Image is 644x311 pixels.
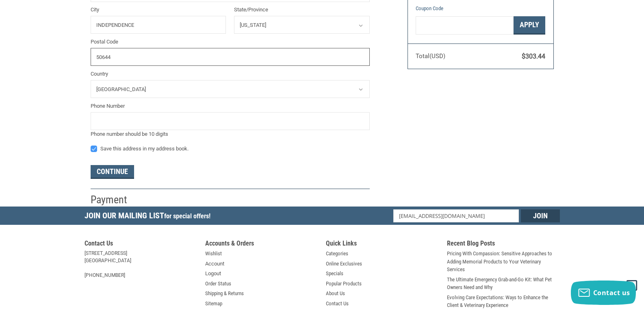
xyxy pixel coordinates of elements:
[326,260,362,268] a: Online Exclusives
[416,16,514,35] input: Gift Certificate or Coupon Code
[571,281,636,305] button: Contact us
[91,102,370,110] label: Phone Number
[416,5,443,11] a: Coupon Code
[326,300,349,308] a: Contact Us
[205,300,222,308] a: Sitemap
[91,70,370,78] label: Country
[326,270,343,278] a: Specials
[85,239,197,250] h5: Contact Us
[205,289,244,298] a: Shipping & Returns
[91,165,134,179] button: Continue
[91,6,226,14] label: City
[91,38,370,46] label: Postal Code
[205,260,224,268] a: Account
[205,239,318,250] h5: Accounts & Orders
[514,16,545,35] button: Apply
[234,6,370,14] label: State/Province
[326,239,439,250] h5: Quick Links
[447,239,560,250] h5: Recent Blog Posts
[205,270,221,278] a: Logout
[522,52,545,60] span: $303.44
[593,288,630,297] span: Contact us
[91,130,370,138] div: Phone number should be 10 digits
[326,289,345,298] a: About Us
[521,209,560,222] input: Join
[91,146,370,152] label: Save this address in my address book.
[447,250,560,274] a: Pricing With Compassion: Sensitive Approaches to Adding Memorial Products to Your Veterinary Serv...
[205,250,222,258] a: Wishlist
[393,209,519,222] input: Email
[91,193,138,207] h2: Payment
[326,280,362,288] a: Popular Products
[164,212,210,220] span: for special offers!
[85,207,215,227] h5: Join Our Mailing List
[326,250,348,258] a: Categories
[447,294,560,309] a: Evolving Care Expectations: Ways to Enhance the Client & Veterinary Experience
[416,52,445,60] span: Total (USD)
[447,276,560,291] a: The Ultimate Emergency Grab-and-Go Kit: What Pet Owners Need and Why
[85,250,197,279] address: [STREET_ADDRESS] [GEOGRAPHIC_DATA] [PHONE_NUMBER]
[205,280,231,288] a: Order Status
